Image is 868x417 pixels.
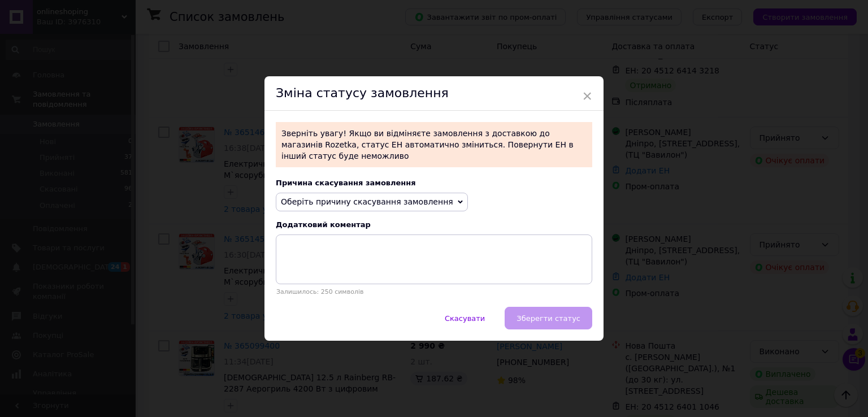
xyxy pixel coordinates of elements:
[276,288,592,296] p: Залишилось: 250 символів
[264,76,604,111] div: Зміна статусу замовлення
[276,122,592,167] p: Зверніть увагу! Якщо ви відміняєте замовлення з доставкою до магазинів Rozetka, статус ЕН автомат...
[276,179,592,187] div: Причина скасування замовлення
[281,197,453,206] span: Оберіть причину скасування замовлення
[582,86,592,106] span: ×
[433,307,497,329] button: Скасувати
[276,220,592,229] div: Додатковий коментар
[445,314,485,323] span: Скасувати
